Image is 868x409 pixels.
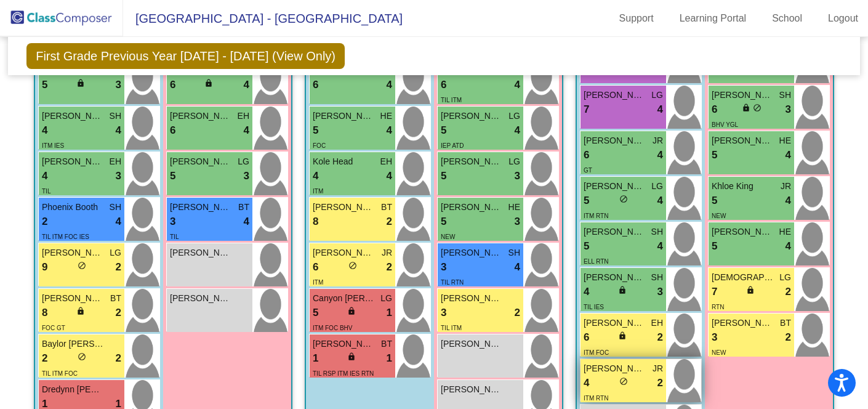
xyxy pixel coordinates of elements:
span: [PERSON_NAME] [PERSON_NAME] [584,134,645,147]
span: 3 [657,284,663,300]
span: 6 [313,259,318,275]
span: [PERSON_NAME] [313,110,374,123]
span: 2 [387,259,392,275]
a: School [762,9,812,28]
span: do_not_disturb_alt [753,103,762,112]
span: FOC GT [42,325,65,331]
span: 1 [387,350,392,366]
span: [PERSON_NAME] [441,383,502,396]
span: JR [653,362,663,375]
span: 7 [712,284,717,300]
a: Logout [818,9,868,28]
span: 3 [515,168,520,184]
span: 6 [313,77,318,93]
span: LG [508,110,520,123]
span: Dredynn [PERSON_NAME] [42,383,103,396]
span: TIL IES [584,304,604,310]
a: Learning Portal [670,9,757,28]
span: [PERSON_NAME] [170,201,231,214]
span: [PERSON_NAME] [441,201,502,214]
span: 6 [584,330,589,346]
span: 5 [441,168,446,184]
span: ITM IES [42,142,64,149]
span: 4 [515,123,520,139]
span: 2 [657,375,663,391]
span: 9 [42,259,47,275]
span: 4 [244,77,249,93]
span: do_not_disturb_alt [619,377,628,386]
span: lock [347,352,356,361]
span: 5 [313,305,318,321]
span: ITM RTN [584,213,608,219]
span: FOC [313,142,326,149]
span: 8 [42,305,47,321]
span: 4 [313,168,318,184]
span: 4 [786,238,791,254]
span: [PERSON_NAME] [42,246,103,259]
span: [PERSON_NAME] [42,155,103,168]
span: do_not_disturb_alt [78,261,86,270]
span: 3 [170,214,175,230]
span: TIL ITM [441,97,462,103]
span: [PERSON_NAME] [42,110,103,123]
span: lock [76,307,85,315]
span: [PERSON_NAME] [584,180,645,193]
span: lock [347,307,356,315]
span: 5 [584,238,589,254]
span: 4 [116,123,121,139]
span: 3 [515,214,520,230]
span: 1 [313,350,318,366]
span: BT [238,201,249,214]
span: 8 [313,214,318,230]
span: First Grade Previous Year [DATE] - [DATE] (View Only) [26,43,345,69]
span: 3 [786,102,791,118]
span: SH [651,225,663,238]
span: [PERSON_NAME] [712,317,773,330]
span: 4 [244,123,249,139]
span: TIL [42,188,50,195]
span: 4 [116,214,121,230]
span: lock [204,79,213,87]
span: TIL RSP ITM IES RTN [313,370,374,377]
span: [PERSON_NAME] [313,201,374,214]
span: JR [382,246,392,259]
span: [PERSON_NAME] [712,134,773,147]
span: [PERSON_NAME] [170,110,231,123]
span: BT [381,338,392,350]
span: 5 [441,123,446,139]
span: 2 [116,259,121,275]
span: [PERSON_NAME] [170,246,231,259]
span: 2 [657,330,663,346]
span: 4 [657,147,663,163]
span: [PERSON_NAME] [584,225,645,238]
span: Baylor [PERSON_NAME] [42,338,103,350]
span: LG [508,155,520,168]
span: 3 [441,259,446,275]
span: LG [779,271,791,284]
span: [PERSON_NAME] [441,246,502,259]
span: 4 [786,147,791,163]
span: Phoenix Booth [42,201,103,214]
span: [PERSON_NAME] [712,225,773,238]
span: HE [779,134,791,147]
span: 4 [515,77,520,93]
span: [GEOGRAPHIC_DATA] - [GEOGRAPHIC_DATA] [123,9,403,28]
span: ELL RTN [584,258,609,265]
span: 5 [170,168,175,184]
span: NEW [712,213,726,219]
span: LG [238,155,249,168]
span: NEW [712,349,726,356]
span: GT [584,167,592,174]
span: lock [746,286,755,294]
span: HE [508,201,520,214]
span: JR [781,180,791,193]
span: NEW [441,233,455,240]
span: 1 [387,305,392,321]
span: [PERSON_NAME] [712,89,773,102]
span: TIL ITM [441,325,462,331]
span: RTN [712,304,724,310]
span: 4 [515,259,520,275]
span: 4 [42,168,47,184]
span: BT [381,201,392,214]
span: [PERSON_NAME] [313,246,374,259]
